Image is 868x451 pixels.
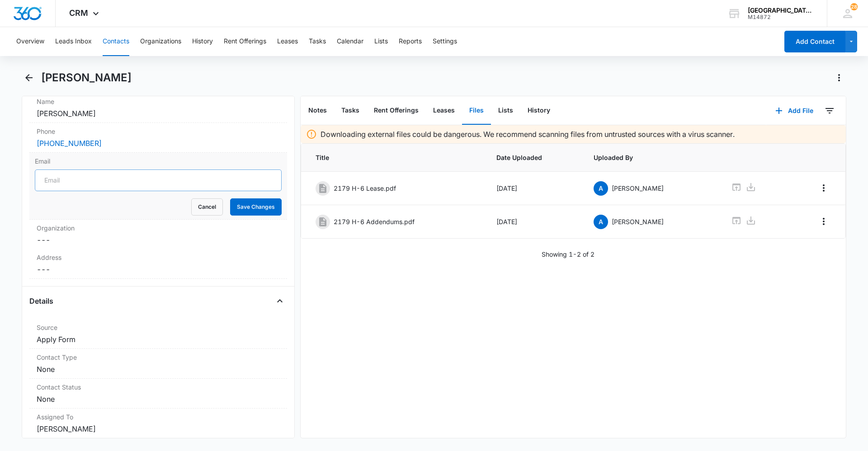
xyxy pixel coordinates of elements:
[22,70,36,85] button: Back
[309,27,326,56] button: Tasks
[37,323,280,332] label: Source
[37,127,280,136] label: Phone
[29,123,287,153] div: Phone[PHONE_NUMBER]
[37,138,102,149] a: [PHONE_NUMBER]
[103,27,129,56] button: Contacts
[224,27,266,56] button: Rent Offerings
[766,100,822,122] button: Add File
[29,349,287,379] div: Contact TypeNone
[850,3,858,10] div: notifications count
[37,253,280,262] label: Address
[594,215,608,229] span: A
[520,97,557,125] button: History
[832,70,846,85] button: Actions
[748,7,814,14] div: account name
[37,235,280,245] dd: ---
[230,198,282,216] button: Save Changes
[433,27,457,56] button: Settings
[191,198,223,216] button: Cancel
[316,153,475,162] span: Title
[374,27,388,56] button: Lists
[816,214,831,229] button: Overflow Menu
[784,31,845,52] button: Add Contact
[367,97,426,125] button: Rent Offerings
[37,108,280,119] dd: [PERSON_NAME]
[273,294,287,308] button: Close
[29,296,53,306] h4: Details
[37,264,280,275] dd: ---
[486,172,583,205] td: [DATE]
[37,412,280,422] label: Assigned To
[816,181,831,195] button: Overflow Menu
[612,183,664,193] p: [PERSON_NAME]
[496,153,572,162] span: Date Uploaded
[491,97,520,125] button: Lists
[594,181,608,196] span: A
[35,169,282,191] input: Email
[337,27,363,56] button: Calendar
[35,156,282,166] label: Email
[334,183,396,193] p: 2179 H-6 Lease.pdf
[192,27,213,56] button: History
[29,93,287,123] div: Name[PERSON_NAME]
[748,14,814,20] div: account id
[16,27,44,56] button: Overview
[612,217,664,226] p: [PERSON_NAME]
[321,129,735,140] p: Downloading external files could be dangerous. We recommend scanning files from untrusted sources...
[334,217,415,226] p: 2179 H-6 Addendums.pdf
[822,103,837,118] button: Filters
[37,364,280,375] dd: None
[140,27,181,56] button: Organizations
[29,319,287,349] div: SourceApply Form
[462,97,491,125] button: Files
[37,394,280,404] dd: None
[29,409,287,438] div: Assigned To[PERSON_NAME]
[29,249,287,279] div: Address---
[542,249,594,259] p: Showing 1-2 of 2
[301,97,334,125] button: Notes
[37,423,280,434] dd: [PERSON_NAME]
[37,382,280,392] label: Contact Status
[334,97,367,125] button: Tasks
[69,8,88,18] span: CRM
[29,379,287,409] div: Contact StatusNone
[486,205,583,239] td: [DATE]
[37,97,280,106] label: Name
[277,27,298,56] button: Leases
[399,27,422,56] button: Reports
[37,334,280,345] dd: Apply Form
[41,71,132,85] h1: [PERSON_NAME]
[37,223,280,233] label: Organization
[37,352,280,362] label: Contact Type
[594,153,709,162] span: Uploaded By
[850,3,858,10] span: 28
[426,97,462,125] button: Leases
[29,220,287,249] div: Organization---
[55,27,92,56] button: Leads Inbox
